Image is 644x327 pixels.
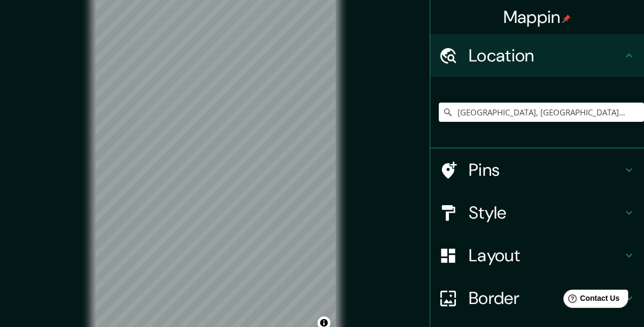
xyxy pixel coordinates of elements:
h4: Mappin [503,6,571,28]
h4: Layout [469,245,623,266]
div: Layout [430,234,644,277]
h4: Style [469,202,623,223]
input: Pick your city or area [439,103,644,122]
div: Pins [430,149,644,191]
h4: Border [469,287,623,309]
h4: Pins [469,159,623,181]
div: Style [430,191,644,234]
div: Border [430,277,644,320]
h4: Location [469,45,623,66]
div: Location [430,34,644,77]
iframe: Help widget launcher [549,285,632,315]
img: pin-icon.png [562,14,571,23]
